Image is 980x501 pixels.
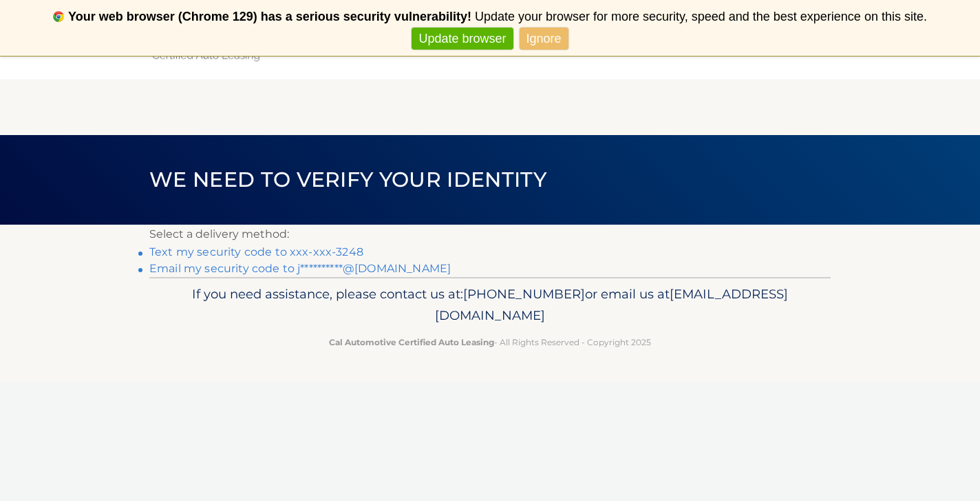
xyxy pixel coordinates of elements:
span: We need to verify your identity [149,167,546,192]
a: Update browser [412,28,513,50]
a: Email my security code to j**********@[DOMAIN_NAME] [149,262,451,275]
b: Your web browser (Chrome 129) has a serious security vulnerability! [68,10,471,23]
p: - All Rights Reserved - Copyright 2025 [158,335,822,349]
a: Ignore [520,28,568,50]
span: Update your browser for more security, speed and the best experience on this site. [475,10,927,23]
p: Select a delivery method: [149,225,831,244]
span: [PHONE_NUMBER] [463,286,585,302]
strong: Cal Automotive Certified Auto Leasing [329,337,494,347]
p: If you need assistance, please contact us at: or email us at [158,283,822,327]
a: Text my security code to xxx-xxx-3248 [149,245,363,258]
